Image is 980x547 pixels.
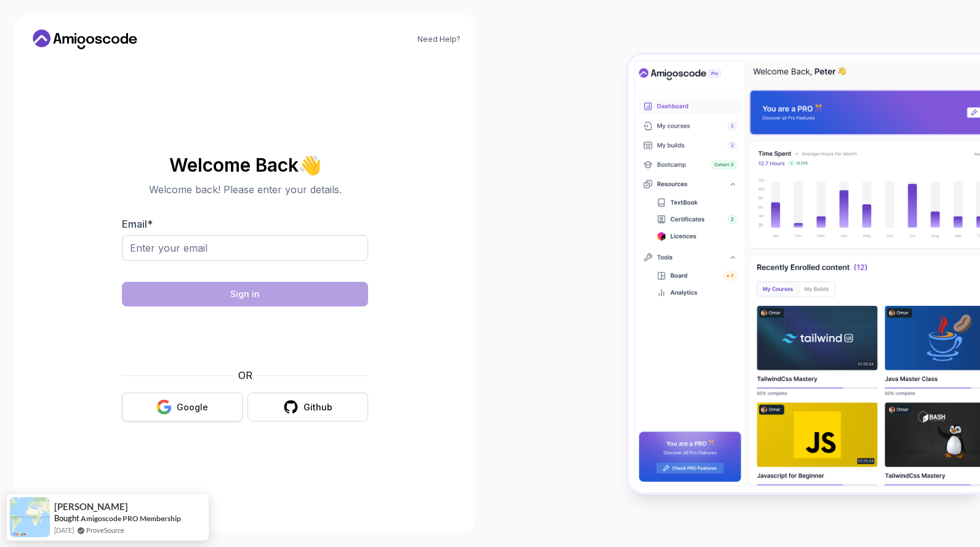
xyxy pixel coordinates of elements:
a: Need Help? [417,34,460,44]
span: [DATE] [54,525,74,535]
div: Sign in [230,288,260,300]
div: Github [303,401,332,413]
h2: Welcome Back [122,155,368,175]
span: Bought [54,513,79,523]
div: Google [177,401,208,413]
a: ProveSource [86,525,124,535]
p: OR [238,368,252,383]
a: Home link [30,30,140,49]
iframe: Widget containing checkbox for hCaptcha security challenge [152,314,338,361]
button: Github [247,393,368,421]
label: Email * [122,218,153,230]
input: Enter your email [122,235,368,261]
button: Google [122,393,243,421]
p: Welcome back! Please enter your details. [122,182,368,197]
span: 👋 [296,152,324,178]
a: Amigoscode PRO Membership [81,513,181,524]
span: [PERSON_NAME] [54,501,128,512]
img: provesource social proof notification image [10,497,50,537]
img: Amigoscode Dashboard [629,55,980,492]
button: Sign in [122,282,368,306]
